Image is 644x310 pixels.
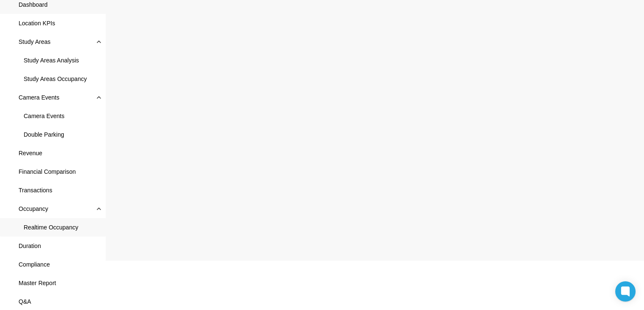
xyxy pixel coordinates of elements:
span: Dashboard [19,0,48,9]
span: Master Report [19,279,56,287]
span: Occupancy [19,205,48,213]
span: Location KPIs [19,19,55,27]
span: Q&A [19,297,31,306]
span: Duration [19,242,41,250]
span: Compliance [19,260,50,269]
span: Study Areas Occupancy [24,75,87,83]
span: Camera Events [24,112,64,120]
span: Study Areas Analysis [24,56,79,65]
span: Revenue [19,149,42,157]
span: Study Areas [19,38,51,46]
span: Double Parking [24,130,64,139]
span: Camera Events [19,93,59,102]
span: Transactions [19,186,52,194]
span: Realtime Occupancy [24,223,78,232]
span: Financial Comparison [19,167,76,176]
